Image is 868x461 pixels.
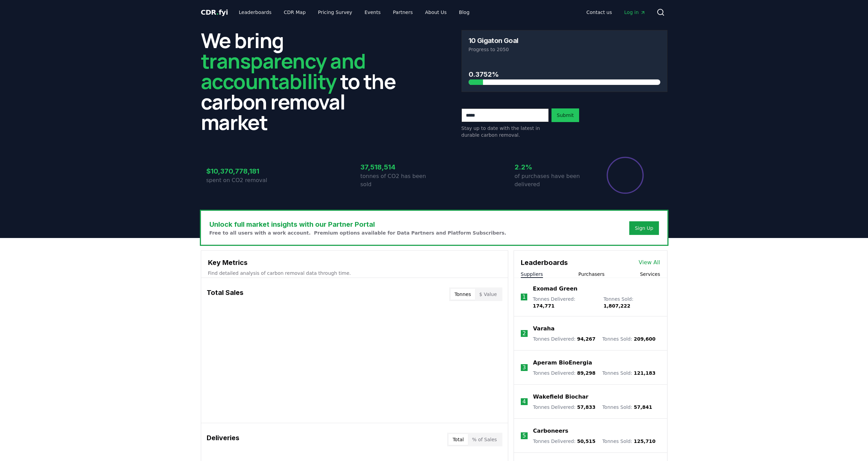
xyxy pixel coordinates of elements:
span: Log in [624,9,645,16]
span: 121,183 [634,370,656,376]
p: Tonnes Delivered : [533,438,595,445]
p: 4 [523,398,526,406]
button: $ Value [475,289,501,300]
a: CDR Map [278,6,311,18]
a: Exomad Green [533,285,577,293]
h3: Key Metrics [208,257,501,268]
a: CDR.fyi [201,8,228,17]
a: Contact us [581,6,617,18]
p: 1 [522,293,526,301]
span: 57,841 [634,404,652,410]
p: Tonnes Delivered : [533,404,595,411]
p: of purchases have been delivered [515,172,588,189]
button: Suppliers [521,271,543,278]
a: Aperam BioEnergia [533,359,592,367]
a: Pricing Survey [312,6,357,18]
p: Tonnes Sold : [602,370,656,376]
p: Tonnes Sold : [602,438,656,445]
a: Events [359,6,386,18]
p: Tonnes Delivered : [533,296,597,309]
span: 50,515 [577,438,595,444]
h2: We bring to the carbon removal market [201,30,407,132]
a: View All [639,258,660,267]
h3: 37,518,514 [361,162,434,172]
span: 174,771 [533,303,555,309]
p: 3 [523,363,526,372]
a: Wakefield Biochar [533,393,588,401]
span: 209,600 [634,336,656,342]
p: Find detailed analysis of carbon removal data through time. [208,270,501,277]
button: Services [640,271,660,278]
p: Tonnes Sold : [602,404,652,411]
p: 5 [523,432,526,440]
p: Free to all users with a work account. Premium options available for Data Partners and Platform S... [209,229,506,236]
a: Varaha [533,325,555,333]
span: CDR fyi [201,8,228,16]
a: Blog [454,6,475,18]
h3: Total Sales [207,287,244,301]
span: transparency and accountability [201,47,366,95]
p: Stay up to date with the latest in durable carbon removal. [461,125,549,138]
h3: Unlock full market insights with our Partner Portal [209,219,506,229]
p: Tonnes Delivered : [533,336,595,342]
button: Total [448,434,468,445]
h3: Deliveries [207,433,239,446]
p: tonnes of CO2 has been sold [361,172,434,189]
p: Tonnes Sold : [602,336,656,342]
h3: 2.2% [515,162,588,172]
a: Partners [387,6,418,18]
p: spent on CO2 removal [206,176,280,184]
a: Carboneers [533,427,568,435]
span: 125,710 [634,438,656,444]
h3: $10,370,778,181 [206,166,280,176]
nav: Main [581,6,651,18]
p: Tonnes Delivered : [533,370,595,376]
p: Tonnes Sold : [603,296,660,309]
button: Tonnes [451,289,475,300]
a: Leaderboards [233,6,277,18]
h3: Leaderboards [521,257,568,268]
p: Progress to 2050 [469,46,660,53]
a: Sign Up [635,225,653,232]
a: About Us [420,6,452,18]
nav: Main [233,6,475,18]
span: . [216,8,219,16]
span: 57,833 [577,404,595,410]
span: 89,298 [577,370,595,376]
button: Purchasers [578,271,605,278]
div: Percentage of sales delivered [606,156,644,194]
p: 2 [523,329,526,338]
a: Log in [619,6,651,18]
span: 1,807,222 [603,303,630,309]
button: Sign Up [629,221,659,235]
button: Submit [551,108,579,122]
h3: 0.3752% [469,69,660,79]
span: 94,267 [577,336,595,342]
button: % of Sales [468,434,501,445]
h3: 10 Gigaton Goal [469,37,518,44]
